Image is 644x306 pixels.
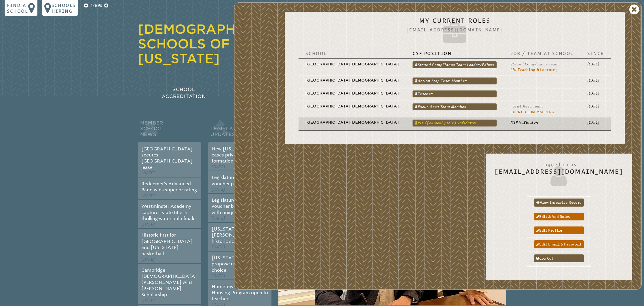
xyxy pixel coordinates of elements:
p: Find a school [7,2,28,14]
p: [GEOGRAPHIC_DATA][DEMOGRAPHIC_DATA] [305,78,399,83]
a: Historic first for [GEOGRAPHIC_DATA] and [US_STATE] basketball [141,232,193,256]
a: Hometown Heroes Housing Program open to teachers [212,284,268,302]
a: Teacher [413,90,497,97]
p: MIP Validator [510,120,573,125]
a: Redeemer’s Advanced Band wins superior rating [141,181,197,192]
a: [US_STATE]’s Governor [PERSON_NAME] signs historic school choice bill [212,226,267,244]
span: [DATE] [141,171,155,175]
p: [DATE] [587,120,604,125]
h2: Legislative Updates [208,119,271,142]
a: Legislature responds to voucher problems [212,175,263,186]
span: [DATE] [212,273,225,278]
span: [DATE] [212,245,225,250]
a: Westminster Academy captures state title in thrilling water polo finale [141,203,195,221]
span: [DATE] [141,298,155,303]
a: Log out [534,254,584,262]
p: CSF Position [413,50,497,56]
a: PLC (formerly MIP) Validator [413,120,497,126]
p: [DATE] [587,61,604,67]
a: Cambridge [DEMOGRAPHIC_DATA][PERSON_NAME] wins [PERSON_NAME] Scholarship [141,267,197,298]
p: [GEOGRAPHIC_DATA][DEMOGRAPHIC_DATA] [305,120,399,125]
h2: Member School News [138,119,201,142]
p: [GEOGRAPHIC_DATA][DEMOGRAPHIC_DATA] [305,103,399,109]
span: [DATE] [212,165,225,169]
a: New [US_STATE] law eases private school formation [212,146,259,164]
a: [US_STATE] lawmakers propose universal school choice [212,255,267,273]
a: Action Step Team Member [413,78,497,84]
a: [GEOGRAPHIC_DATA] secures [GEOGRAPHIC_DATA] lease [141,146,193,170]
span: Logged in as [495,159,623,168]
h2: My Current Roles [294,17,615,46]
h2: [EMAIL_ADDRESS][DOMAIN_NAME] [495,159,623,188]
p: [GEOGRAPHIC_DATA][DEMOGRAPHIC_DATA] [305,90,399,96]
span: [DATE] [141,222,155,227]
a: #4. Teaching & Learning [510,67,558,72]
span: [DATE] [141,257,155,262]
span: Strand Compliance Team [510,62,558,66]
a: Edit email & password [534,240,584,248]
span: [DATE] [141,193,155,198]
p: [GEOGRAPHIC_DATA][DEMOGRAPHIC_DATA] [305,61,399,67]
p: School [305,50,399,56]
p: [DATE] [587,90,604,96]
p: [DATE] [587,78,604,83]
span: [DATE] [212,187,225,192]
a: [DEMOGRAPHIC_DATA] Schools of [US_STATE] [138,22,301,66]
a: View inservice record [534,199,584,206]
a: Strand Compliance Team Leader/Editor [413,61,497,68]
p: [DATE] [587,103,604,109]
p: 100% [89,2,103,9]
a: Edit & add roles [534,213,584,220]
span: [DATE] [212,216,225,221]
span: Focus Area Team [510,104,543,108]
p: Job / Team at School [510,50,573,56]
p: Since [587,50,604,56]
span: School Accreditation [162,87,206,99]
a: Legislature approves voucher bill for students with unique abilities [212,197,265,215]
a: Curriculum Mapping [510,110,554,114]
p: Schools Hiring [52,2,76,14]
a: Edit profile [534,226,584,234]
a: Focus Area Team Member [413,103,497,110]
